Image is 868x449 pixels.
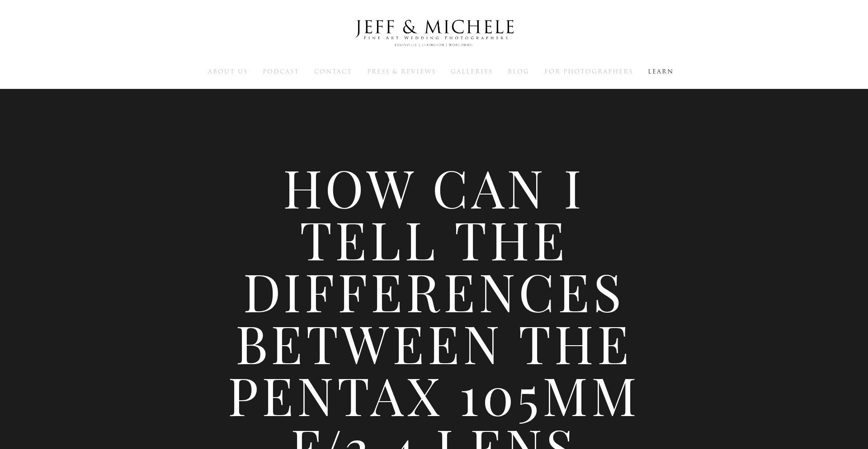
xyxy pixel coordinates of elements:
[314,67,352,75] a: Contact
[451,67,493,75] a: Galleries
[367,67,436,75] a: Press & Reviews
[508,67,529,75] a: Blog
[648,67,674,75] a: Learn
[544,67,633,75] a: For Photographers
[208,67,248,75] a: About Us
[263,67,299,75] a: Podcast
[344,11,524,56] img: Louisville Wedding Photographers - Jeff & Michele Wedding Photographers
